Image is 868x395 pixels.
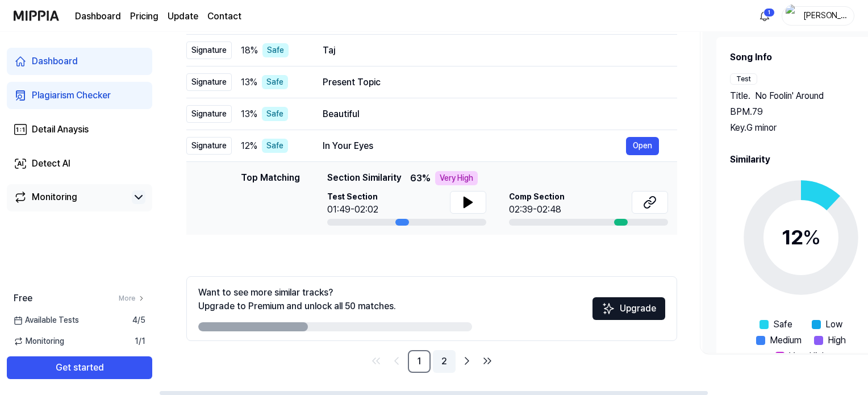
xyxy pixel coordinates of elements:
[14,190,127,204] a: Monitoring
[262,43,289,57] div: Safe
[75,10,121,23] a: Dashboard
[327,203,378,217] div: 01:49-02:02
[323,44,659,57] div: Taj
[14,335,64,347] span: Monitoring
[198,286,396,313] div: Want to see more similar tracks? Upgrade to Premium and unlock all 50 matches.
[730,121,866,135] div: Key. G minor
[773,318,792,331] span: Safe
[262,107,288,121] div: Safe
[241,107,257,121] span: 13 %
[32,190,77,204] div: Monitoring
[241,76,257,89] span: 13 %
[32,123,89,136] div: Detail Anaysis
[803,225,821,250] span: %
[509,203,565,217] div: 02:39-02:48
[7,150,152,177] a: Detect AI
[782,6,854,26] button: profile[PERSON_NAME]
[7,82,152,109] a: Plagiarism Checker
[186,105,232,123] div: Signature
[433,350,456,373] a: 2
[730,89,750,103] span: Title .
[828,334,846,347] span: High
[782,222,821,253] div: 12
[323,76,659,89] div: Present Topic
[130,10,158,23] a: Pricing
[7,48,152,75] a: Dashboard
[786,5,799,27] img: profile
[730,105,866,119] div: BPM. 79
[186,73,232,91] div: Signature
[186,41,232,59] div: Signature
[262,75,288,89] div: Safe
[592,307,665,318] a: SparklesUpgrade
[803,9,847,22] div: [PERSON_NAME]
[241,171,300,226] div: Top Matching
[592,297,665,320] button: Upgrade
[14,292,32,305] span: Free
[758,9,771,23] img: 알림
[32,157,70,171] div: Detect AI
[755,89,824,103] span: No Foolin' Around
[825,318,842,331] span: Low
[119,293,145,303] a: More
[756,7,774,25] button: 알림1
[241,44,258,57] span: 18 %
[186,350,677,373] nav: pagination
[168,10,198,23] a: Update
[7,116,152,143] a: Detail Anaysis
[262,139,288,153] div: Safe
[186,137,232,155] div: Signature
[135,335,145,347] span: 1 / 1
[789,350,827,363] span: Very High
[7,356,152,379] button: Get started
[730,73,757,85] div: Test
[367,352,385,370] a: Go to first page
[458,352,476,370] a: Go to next page
[323,107,659,121] div: Beautiful
[509,191,565,203] span: Comp Section
[626,137,659,155] button: Open
[132,314,145,326] span: 4 / 5
[410,172,431,185] span: 63 %
[327,191,378,203] span: Test Section
[770,334,802,347] span: Medium
[241,139,257,153] span: 12 %
[408,350,431,373] a: 1
[327,171,401,185] span: Section Similarity
[32,55,78,68] div: Dashboard
[602,302,615,315] img: Sparkles
[14,314,79,326] span: Available Tests
[435,171,478,185] div: Very High
[32,89,111,102] div: Plagiarism Checker
[478,352,496,370] a: Go to last page
[323,139,626,153] div: In Your Eyes
[387,352,406,370] a: Go to previous page
[207,10,241,23] a: Contact
[763,8,775,17] div: 1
